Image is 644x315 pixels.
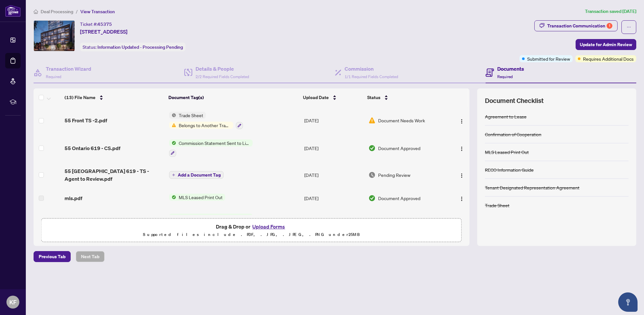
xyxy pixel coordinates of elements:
[627,25,631,29] span: ellipsis
[303,94,329,101] span: Upload Date
[169,112,243,129] button: Status IconTrade SheetStatus IconBelongs to Another Transaction
[302,162,366,188] td: [DATE]
[300,88,365,107] th: Upload Date
[196,74,249,79] span: 2/2 Required Fields Completed
[9,298,16,307] span: KF
[485,96,544,105] span: Document Checklist
[80,28,127,36] span: [STREET_ADDRESS]
[485,202,509,209] div: Trade Sheet
[497,74,513,79] span: Required
[178,173,221,177] span: Add a Document Tag
[169,171,224,179] button: Add a Document Tag
[485,166,534,173] div: RECO Information Guide
[527,55,570,62] span: Submitted for Review
[618,292,638,312] button: Open asap
[46,65,91,73] h4: Transaction Wizard
[80,9,115,15] span: View Transaction
[34,251,71,262] button: Previous Tab
[176,139,253,147] span: Commission Statement Sent to Listing Brokerage
[607,23,612,29] div: 1
[176,194,225,201] span: MLS Leased Print Out
[368,195,376,202] img: Document Status
[176,122,233,129] span: Belongs to Another Transaction
[169,139,253,157] button: Status IconCommission Statement Sent to Listing Brokerage
[459,196,464,201] img: Logo
[169,139,176,147] img: Status Icon
[457,193,467,203] button: Logo
[65,167,164,183] span: 55 [GEOGRAPHIC_DATA] 619 - TS - Agent to Review.pdf
[367,94,380,101] span: Status
[169,194,225,201] button: Status IconMLS Leased Print Out
[378,195,420,202] span: Document Approved
[97,44,183,50] span: Information Updated - Processing Pending
[583,55,634,62] span: Requires Additional Docs
[196,65,249,73] h4: Details & People
[97,21,112,27] span: 45375
[176,214,253,221] span: Tenant Designated Representation Agreement
[176,112,206,119] span: Trade Sheet
[42,218,461,242] span: Drag & Drop orUpload FormsSupported files include .PDF, .JPG, .JPEG, .PNG under25MB
[378,171,410,178] span: Pending Review
[534,20,618,31] button: Transaction Communication1
[459,146,464,151] img: Logo
[302,107,366,134] td: [DATE]
[457,143,467,153] button: Logo
[365,88,445,107] th: Status
[41,9,73,15] span: Deal Processing
[169,194,176,201] img: Status Icon
[345,74,398,79] span: 1/1 Required Fields Completed
[378,145,420,152] span: Document Approved
[34,21,75,51] img: IMG-C12235447_1.jpg
[169,214,253,231] button: Status IconTenant Designated Representation Agreement
[62,88,166,107] th: (13) File Name
[368,145,376,152] img: Document Status
[302,188,366,208] td: [DATE]
[166,88,300,107] th: Document Tag(s)
[65,214,164,230] span: 372_Tenant_Designated_Representation_Agreement_-_PropTx-[PERSON_NAME]-14.pdf
[65,117,107,124] span: 55 Front TS -2.pdf
[368,171,376,178] img: Document Status
[250,222,287,231] button: Upload Forms
[76,251,105,262] button: Next Tab
[457,170,467,180] button: Logo
[497,65,524,73] h4: Documents
[76,8,78,15] li: /
[169,112,176,119] img: Status Icon
[576,39,636,50] button: Update for Admin Review
[169,214,176,221] img: Status Icon
[169,122,176,129] img: Status Icon
[65,194,82,202] span: mls.pdf
[169,171,224,179] button: Add a Document Tag
[457,115,467,126] button: Logo
[302,134,366,162] td: [DATE]
[65,94,96,101] span: (13) File Name
[585,8,636,15] article: Transaction saved [DATE]
[5,5,21,17] img: logo
[459,173,464,178] img: Logo
[80,43,186,51] div: Status:
[485,113,527,120] div: Agreement to Lease
[345,65,398,73] h4: Commission
[378,117,425,124] span: Document Needs Work
[80,20,112,28] div: Ticket #:
[34,9,38,14] span: home
[485,148,529,156] div: MLS Leased Print Out
[547,21,612,31] div: Transaction Communication
[459,119,464,124] img: Logo
[485,131,541,138] div: Confirmation of Cooperation
[45,231,458,239] p: Supported files include .PDF, .JPG, .JPEG, .PNG under 25 MB
[46,74,61,79] span: Required
[172,173,175,177] span: plus
[65,144,120,152] span: 55 Ontario 619 - CS.pdf
[368,117,376,124] img: Document Status
[216,222,287,231] span: Drag & Drop or
[485,184,579,191] div: Tenant Designated Representation Agreement
[302,208,366,236] td: [DATE]
[580,39,632,50] span: Update for Admin Review
[39,251,65,262] span: Previous Tab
